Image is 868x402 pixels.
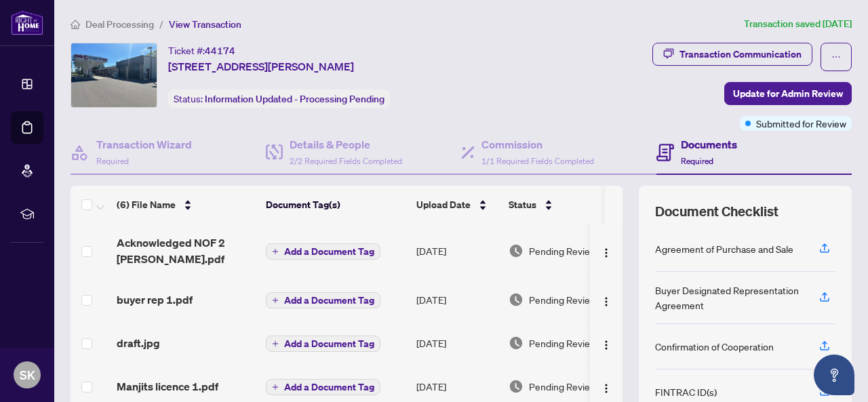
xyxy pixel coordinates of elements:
button: Logo [595,240,617,262]
span: Deal Processing [85,18,154,31]
img: Logo [601,383,612,394]
span: Manjits licence 1.pdf [117,378,218,395]
button: Add a Document Tag [266,379,380,395]
span: ellipsis [831,52,841,62]
span: draft.jpg [117,335,160,351]
span: Pending Review [529,292,597,307]
span: Upload Date [416,197,471,212]
img: logo [11,10,43,35]
span: Required [96,156,129,166]
span: Update for Admin Review [733,83,843,104]
span: Acknowledged NOF 2 [PERSON_NAME].pdf [117,235,255,267]
li: / [159,16,163,32]
span: 1/1 Required Fields Completed [481,156,594,166]
span: Required [681,156,713,166]
span: buyer rep 1.pdf [117,292,193,308]
button: Logo [595,332,617,354]
th: (6) File Name [111,186,260,224]
h4: Commission [481,136,594,153]
th: Upload Date [411,186,503,224]
button: Add a Document Tag [266,243,380,260]
img: Logo [601,247,612,258]
button: Logo [595,376,617,397]
span: Document Checklist [655,202,778,221]
span: 44174 [205,45,235,57]
span: Add a Document Tag [284,296,374,305]
div: Ticket #: [168,43,235,58]
img: Document Status [509,379,524,394]
h4: Details & People [290,136,402,153]
span: View Transaction [169,18,241,31]
button: Add a Document Tag [266,292,380,308]
th: Status [503,186,618,224]
span: Pending Review [529,336,597,350]
button: Add a Document Tag [266,243,380,260]
div: FINTRAC ID(s) [655,384,717,399]
span: Status [509,197,536,212]
button: Add a Document Tag [266,378,380,396]
article: Transaction saved [DATE] [744,16,852,32]
span: 2/2 Required Fields Completed [290,156,402,166]
span: [STREET_ADDRESS][PERSON_NAME] [168,58,354,75]
span: Add a Document Tag [284,382,374,392]
img: Logo [601,296,612,307]
span: (6) File Name [117,197,176,212]
button: Transaction Communication [652,43,812,66]
div: Agreement of Purchase and Sale [655,241,793,256]
button: Add a Document Tag [266,336,380,352]
span: Add a Document Tag [284,247,374,256]
span: Pending Review [529,243,597,258]
div: Confirmation of Cooperation [655,339,774,354]
div: Buyer Designated Representation Agreement [655,283,803,313]
th: Document Tag(s) [260,186,411,224]
img: Document Status [509,243,524,258]
span: Pending Review [529,379,597,394]
td: [DATE] [411,224,503,278]
td: [DATE] [411,278,503,321]
span: SK [20,365,35,384]
button: Add a Document Tag [266,335,380,353]
h4: Documents [681,136,737,153]
span: Add a Document Tag [284,339,374,348]
span: home [71,20,80,29]
img: Document Status [509,292,524,307]
h4: Transaction Wizard [96,136,192,153]
span: plus [272,340,279,347]
span: Information Updated - Processing Pending [205,93,384,105]
button: Update for Admin Review [724,82,852,105]
button: Open asap [814,355,854,395]
div: Status: [168,89,390,108]
button: Logo [595,289,617,310]
td: [DATE] [411,321,503,365]
span: plus [272,384,279,390]
img: IMG-X12019961_1.jpg [71,43,157,107]
img: Document Status [509,336,524,350]
img: Logo [601,340,612,350]
button: Add a Document Tag [266,292,380,309]
div: Transaction Communication [679,43,802,65]
span: Submitted for Review [756,116,846,131]
span: plus [272,248,279,255]
span: plus [272,297,279,304]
